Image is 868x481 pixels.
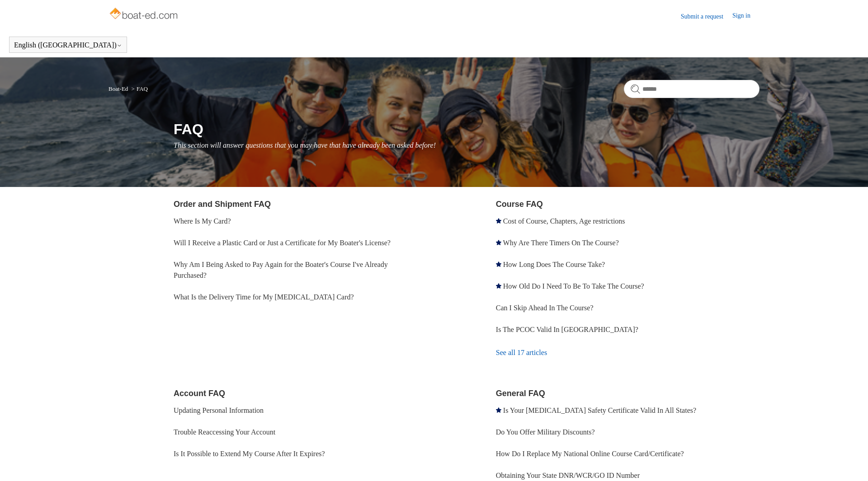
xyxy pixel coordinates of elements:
a: General FAQ [496,389,545,398]
a: Sign in [732,11,759,22]
a: Account FAQ [174,389,225,398]
svg: Promoted article [496,240,501,245]
li: Boat-Ed [108,85,130,92]
a: Why Am I Being Asked to Pay Again for the Boater's Course I've Already Purchased? [174,261,388,279]
h1: FAQ [174,118,759,140]
li: FAQ [130,85,148,92]
a: Is The PCOC Valid In [GEOGRAPHIC_DATA]? [496,326,638,333]
p: This section will answer questions that you may have that have already been asked before! [174,140,759,151]
a: Is Your [MEDICAL_DATA] Safety Certificate Valid In All States? [503,406,696,414]
input: Search [624,80,759,98]
a: Updating Personal Information [174,406,264,414]
a: How Old Do I Need To Be To Take The Course? [503,282,644,290]
a: Submit a request [681,12,732,21]
svg: Promoted article [496,218,501,224]
a: Why Are There Timers On The Course? [503,239,619,247]
svg: Promoted article [496,262,501,267]
svg: Promoted article [496,283,501,289]
svg: Promoted article [496,407,501,413]
button: English ([GEOGRAPHIC_DATA]) [14,41,122,49]
a: Where Is My Card? [174,217,231,225]
a: Order and Shipment FAQ [174,200,271,209]
a: Cost of Course, Chapters, Age restrictions [503,217,625,225]
a: Can I Skip Ahead In The Course? [496,304,594,312]
a: Will I Receive a Plastic Card or Just a Certificate for My Boater's License? [174,239,391,247]
a: Boat-Ed [108,85,128,92]
a: Do You Offer Military Discounts? [496,428,595,436]
a: Course FAQ [496,200,543,209]
a: What Is the Delivery Time for My [MEDICAL_DATA] Card? [174,293,354,301]
a: Obtaining Your State DNR/WCR/GO ID Number [496,472,640,479]
img: Boat-Ed Help Center home page [108,5,180,23]
a: See all 17 articles [496,341,759,365]
div: Live chat [838,451,861,474]
a: How Do I Replace My National Online Course Card/Certificate? [496,450,684,458]
a: How Long Does The Course Take? [503,261,605,268]
a: Is It Possible to Extend My Course After It Expires? [174,450,325,458]
a: Trouble Reaccessing Your Account [174,428,275,436]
